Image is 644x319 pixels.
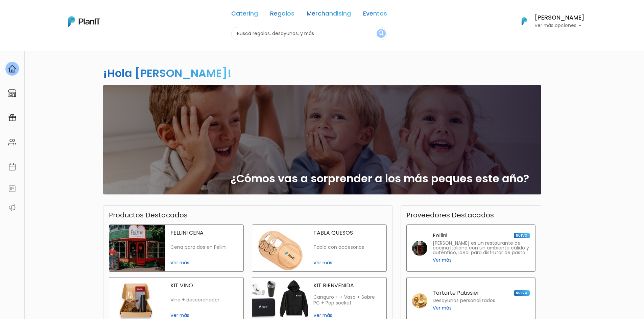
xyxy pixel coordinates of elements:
img: campaigns-02234683943229c281be62815700db0a1741e53638e28bf9629b52c665b00959.svg [8,114,16,122]
button: PlanIt Logo [PERSON_NAME] Ver más opciones [513,12,585,30]
span: Ver más [170,259,238,266]
span: Ver más [433,304,452,312]
img: home-e721727adea9d79c4d83392d1f703f7f8bce08238fde08b1acbfd93340b81755.svg [8,65,16,73]
p: Tartarte Patissier [433,290,479,296]
span: Ver más [433,257,452,264]
img: PlanIt Logo [517,14,532,29]
p: Vino + descorchador [170,297,238,303]
h3: Productos Destacados [109,211,188,219]
p: Tabla con accesorios [313,244,381,250]
p: KIT VINO [170,283,238,288]
a: tabla quesos TABLA QUESOS Tabla con accesorios Ver más [252,224,387,272]
input: Buscá regalos, desayunos, y más [231,27,387,40]
p: KIT BIENVENIDA [313,283,381,288]
a: Regalos [270,11,294,19]
p: Cena para dos en Fellini [170,244,238,250]
h2: ¿Cómos vas a sorprender a los más peques este año? [231,172,529,185]
span: Ver más [170,312,238,319]
span: NUEVO [514,290,529,296]
img: fellini [412,241,427,256]
img: tabla quesos [252,225,308,271]
p: FELLINI CENA [170,230,238,236]
p: [PERSON_NAME] es un restaurante de cocina italiana con un ambiente cálido y auténtico, ideal para... [433,241,530,255]
a: Fellini NUEVO [PERSON_NAME] es un restaurante de cocina italiana con un ambiente cálido y auténti... [406,224,535,272]
p: TABLA QUESOS [313,230,381,236]
img: people-662611757002400ad9ed0e3c099ab2801c6687ba6c219adb57efc949bc21e19d.svg [8,138,16,146]
a: fellini cena FELLINI CENA Cena para dos en Fellini Ver más [109,224,244,272]
img: PlanIt Logo [68,16,100,27]
p: Fellini [433,233,447,238]
img: feedback-78b5a0c8f98aac82b08bfc38622c3050aee476f2c9584af64705fc4e61158814.svg [8,185,16,193]
a: Eventos [363,11,387,19]
img: partners-52edf745621dab592f3b2c58e3bca9d71375a7ef29c3b500c9f145b62cc070d4.svg [8,204,16,212]
p: Canguro + + Vaso + Sobre PC + Pop socket [313,294,381,306]
img: search_button-432b6d5273f82d61273b3651a40e1bd1b912527efae98b1b7a1b2c0702e16a8d.svg [379,30,384,37]
h3: Proveedores Destacados [406,211,494,219]
img: fellini cena [109,225,165,271]
img: calendar-87d922413cdce8b2cf7b7f5f62616a5cf9e4887200fb71536465627b3292af00.svg [8,163,16,171]
span: Ver más [313,312,381,319]
p: Desayunos personalizados [433,298,495,303]
img: tartarte patissier [412,293,427,309]
a: Merchandising [307,11,351,19]
img: marketplace-4ceaa7011d94191e9ded77b95e3339b90024bf715f7c57f8cf31f2d8c509eaba.svg [8,89,16,97]
a: Catering [231,11,258,19]
span: Ver más [313,259,381,266]
p: Ver más opciones [534,23,585,28]
h2: ¡Hola [PERSON_NAME]! [103,65,232,81]
span: NUEVO [514,233,529,238]
h6: [PERSON_NAME] [534,15,585,21]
